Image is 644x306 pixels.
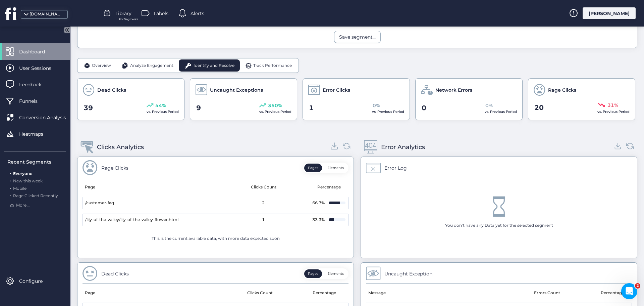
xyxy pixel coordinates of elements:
[19,277,53,285] span: Configure
[13,171,32,176] span: Everyone
[324,164,347,172] button: Elements
[152,235,280,242] div: This is the current available data, with more data expected soon
[85,217,178,223] span: /lily-of-the-valley/lily-of-the-valley-flower.html
[216,178,312,197] mat-header-cell: Clicks Count
[259,110,291,114] span: vs. Previous Period
[307,284,344,303] mat-header-cell: Percentage
[210,86,263,94] span: Uncaught Exceptions
[213,284,307,303] mat-header-cell: Clicks Count
[83,284,213,303] mat-header-cell: Page
[13,178,43,183] span: New this week
[84,103,93,113] span: 39
[154,10,168,17] span: Labels
[19,130,53,138] span: Heatmaps
[119,17,138,21] span: For Segments
[268,102,282,109] span: 350%
[607,101,618,109] span: 31%
[312,178,348,197] mat-header-cell: Percentage
[324,269,347,278] button: Elements
[13,193,58,198] span: Rage Clicked Recently
[19,64,61,72] span: User Sessions
[10,177,11,183] span: .
[445,222,553,229] div: You don’t have any Data yet for the selected segment
[339,33,376,41] div: Save segment...
[10,192,11,198] span: .
[97,86,126,94] span: Dead Clicks
[10,170,11,176] span: .
[485,110,517,114] span: vs. Previous Period
[262,217,265,223] span: 1
[534,102,544,113] span: 20
[435,86,472,94] span: Network Errors
[7,158,66,166] div: Recent Segments
[548,86,576,94] span: Rage Clicks
[366,284,499,303] mat-header-cell: Message
[19,114,76,121] span: Conversion Analysis
[583,7,636,19] div: [PERSON_NAME]
[309,103,314,113] span: 1
[196,103,201,113] span: 9
[30,11,63,17] div: [DOMAIN_NAME]
[381,142,425,152] div: Error Analytics
[422,103,426,113] span: 0
[101,270,129,277] div: Dead Clicks
[312,200,325,206] div: 66.7%
[384,164,407,172] div: Error Log
[101,164,128,172] div: Rage Clicks
[130,62,173,69] span: Analyze Engagement
[19,81,52,88] span: Feedback
[635,283,640,289] span: 2
[372,110,404,114] span: vs. Previous Period
[262,200,265,206] span: 2
[304,164,322,172] button: Pages
[16,202,31,209] span: More ...
[323,86,350,94] span: Error Clicks
[147,110,179,114] span: vs. Previous Period
[115,10,131,17] span: Library
[621,283,637,299] iframe: Intercom live chat
[83,178,216,197] mat-header-cell: Page
[19,48,55,55] span: Dashboard
[85,200,114,206] span: /customer-faq
[191,10,204,17] span: Alerts
[312,217,325,223] div: 33.3%
[92,62,111,69] span: Overview
[253,62,292,69] span: Track Performance
[304,269,322,278] button: Pages
[595,284,632,303] mat-header-cell: Percentage
[485,102,493,109] span: 0%
[19,97,48,105] span: Funnels
[384,270,432,277] div: Uncaught Exception
[194,62,234,69] span: Identify and Resolve
[97,142,144,152] div: Clicks Analytics
[597,110,630,114] span: vs. Previous Period
[373,102,380,109] span: 0%
[10,184,11,191] span: .
[499,284,595,303] mat-header-cell: Errors Count
[13,186,26,191] span: Mobile
[155,102,166,109] span: 44%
